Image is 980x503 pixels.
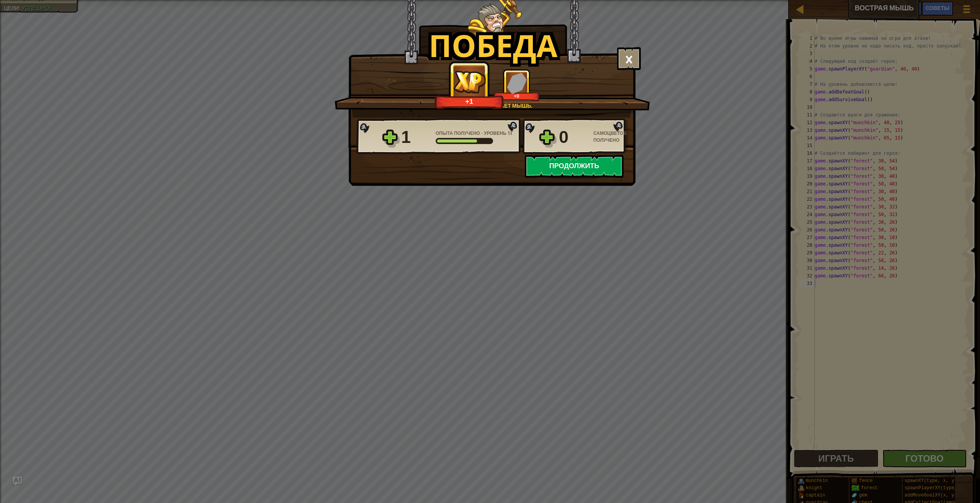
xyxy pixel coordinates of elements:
[483,130,508,136] span: Уровень
[454,70,486,93] img: Опыта получено
[371,102,612,110] div: Взы-взы - стрижает мышь.
[593,130,628,144] div: Самоцветов получено
[508,130,512,136] span: 13
[436,130,481,136] span: Опыта получено
[507,72,527,93] img: Самоцветов получено
[525,155,624,178] button: Продолжить
[437,97,502,106] div: +1
[559,125,589,149] div: 0
[429,28,557,62] h1: Победа
[401,125,431,149] div: 1
[495,93,538,99] div: +0
[436,130,512,137] div: -
[617,47,641,70] button: ×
